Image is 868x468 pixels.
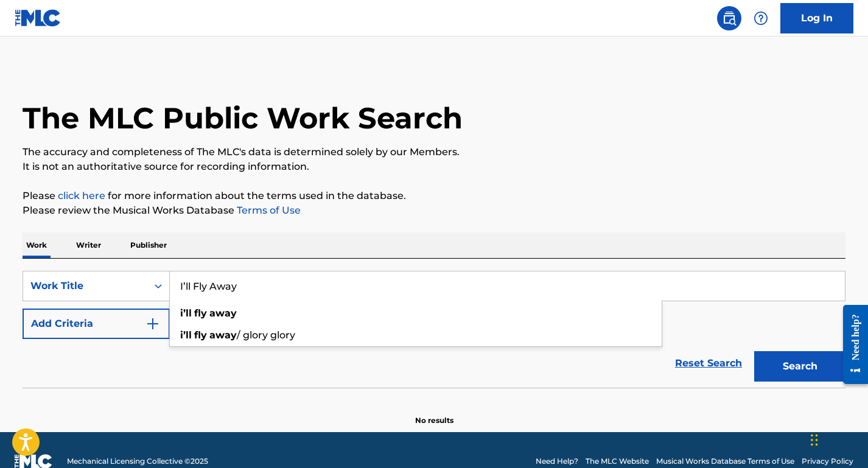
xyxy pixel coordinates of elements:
[656,456,794,467] a: Musical Works Database Terms of Use
[669,350,748,377] a: Reset Search
[58,190,105,201] a: click here
[23,271,845,388] form: Search Form
[717,6,741,30] a: Public Search
[15,9,61,27] img: MLC Logo
[807,410,868,468] iframe: Chat Widget
[234,204,301,216] a: Terms of Use
[834,296,868,394] iframe: Resource Center
[23,232,51,258] p: Work
[586,456,649,467] a: The MLC Website
[23,145,845,159] p: The accuracy and completeness of The MLC's data is determined solely by our Members.
[749,6,773,30] div: Help
[194,307,207,319] strong: fly
[23,159,845,174] p: It is not an authoritative source for recording information.
[780,3,853,33] a: Log In
[23,309,170,339] button: Add Criteria
[23,189,845,203] p: Please for more information about the terms used in the database.
[145,316,160,331] img: 9d2ae6d4665cec9f34b9.svg
[23,100,463,136] h1: The MLC Public Work Search
[180,307,192,319] strong: i’ll
[754,11,768,26] img: help
[209,329,237,341] strong: away
[194,329,207,341] strong: fly
[811,422,818,458] div: Drag
[536,456,578,467] a: Need Help?
[237,329,295,341] span: / glory glory
[127,232,170,258] p: Publisher
[180,329,192,341] strong: i’ll
[30,279,140,293] div: Work Title
[722,11,737,26] img: search
[23,203,845,218] p: Please review the Musical Works Database
[209,307,237,319] strong: away
[67,456,208,467] span: Mechanical Licensing Collective © 2025
[802,456,853,467] a: Privacy Policy
[415,400,453,426] p: No results
[754,351,845,382] button: Search
[72,232,105,258] p: Writer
